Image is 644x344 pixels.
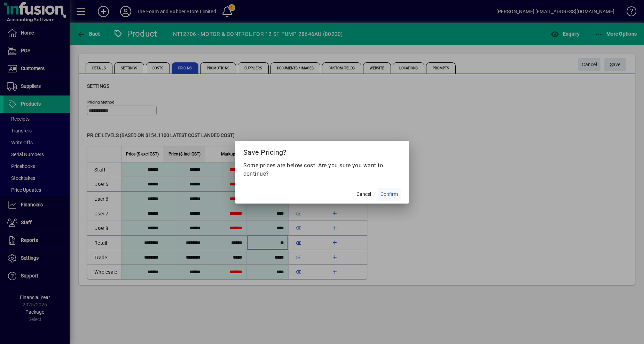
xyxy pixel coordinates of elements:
[235,141,409,161] h2: Save Pricing?
[353,188,375,201] button: Cancel
[380,191,398,198] span: Confirm
[378,188,401,201] button: Confirm
[356,191,371,198] span: Cancel
[243,161,401,178] p: Some prices are below cost. Are you sure you want to continue?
